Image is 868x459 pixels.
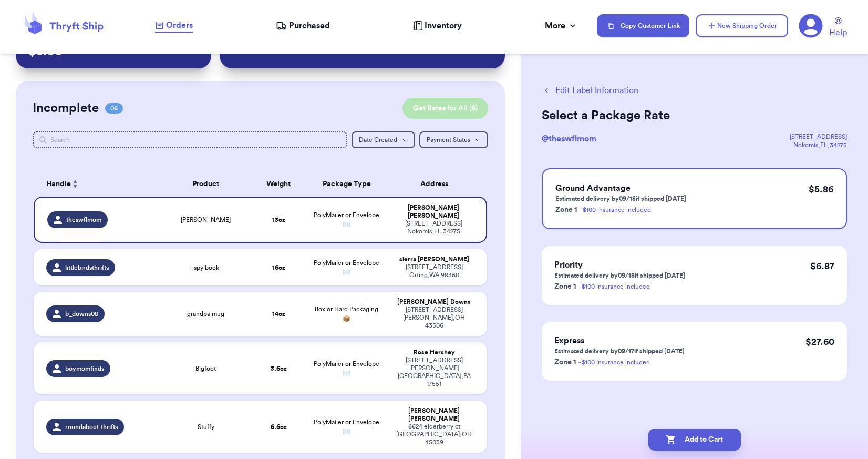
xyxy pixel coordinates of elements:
[419,131,488,148] button: Payment Status
[554,336,584,345] span: Express
[829,17,847,39] a: Help
[66,216,101,224] span: theswflmom
[314,419,379,435] span: PolyMailer or Envelope ✉️
[289,19,330,32] span: Purchased
[306,171,387,197] th: Package Type
[427,137,470,143] span: Payment Status
[314,361,379,376] span: PolyMailer or Envelope ✉️
[65,310,98,318] span: b_downs08
[272,217,285,223] strong: 13 oz
[394,298,474,306] div: [PERSON_NAME] Downs
[790,132,847,141] div: [STREET_ADDRESS]
[394,423,474,446] div: 6624 elderberry ct [GEOGRAPHIC_DATA] , OH 45039
[314,212,379,228] span: PolyMailer or Envelope ✉️
[192,263,219,272] span: ispy book
[271,365,287,372] strong: 3.6 oz
[829,26,847,39] span: Help
[33,131,348,148] input: Search
[402,98,488,119] button: Get Rates for All (6)
[394,256,474,263] div: sierra [PERSON_NAME]
[195,364,216,373] span: Bigfoot
[394,356,474,388] div: [STREET_ADDRESS][PERSON_NAME] [GEOGRAPHIC_DATA] , PA 17551
[810,259,834,273] p: $ 6.87
[555,206,577,213] span: Zone 1
[181,216,231,224] span: [PERSON_NAME]
[155,19,193,33] a: Orders
[542,84,638,97] button: Edit Label Information
[161,171,252,197] th: Product
[809,182,833,197] p: $ 5.86
[387,171,487,197] th: Address
[555,184,631,192] span: Ground Advantage
[394,349,474,356] div: Rose Hershey
[555,195,686,203] p: Estimated delivery by 09/18 if shipped [DATE]
[554,359,576,366] span: Zone 1
[272,264,285,271] strong: 16 oz
[578,283,650,290] a: - $100 insurance included
[790,141,847,149] div: Nokomis , FL , 34275
[648,429,741,451] button: Add to Cart
[33,100,99,117] h2: Incomplete
[65,423,118,431] span: roundabout.thrifts
[545,19,578,32] div: More
[597,14,689,37] button: Copy Customer Link
[578,359,650,365] a: - $100 insurance included
[359,137,397,143] span: Date Created
[198,423,214,431] span: Stuffy
[696,14,788,37] button: New Shipping Order
[554,283,576,290] span: Zone 1
[65,263,109,272] span: littlebirdsthrifts
[554,261,583,269] span: Priority
[187,310,224,318] span: grandpa mug
[580,207,651,213] a: - $100 insurance included
[71,178,79,190] button: Sort ascending
[542,107,847,124] h2: Select a Package Rate
[394,306,474,330] div: [STREET_ADDRESS] [PERSON_NAME] , OH 43506
[276,19,330,32] a: Purchased
[352,131,415,148] button: Date Created
[394,204,473,220] div: [PERSON_NAME] [PERSON_NAME]
[271,424,287,430] strong: 6.6 oz
[413,19,462,32] a: Inventory
[272,311,285,317] strong: 14 oz
[394,407,474,423] div: [PERSON_NAME] [PERSON_NAME]
[105,103,123,114] span: 06
[46,179,71,190] span: Handle
[394,220,473,236] div: [STREET_ADDRESS] Nokomis , FL 34275
[425,19,462,32] span: Inventory
[554,271,685,280] p: Estimated delivery by 09/18 if shipped [DATE]
[314,260,379,276] span: PolyMailer or Envelope ✉️
[251,171,306,197] th: Weight
[65,364,104,373] span: boymomfinds
[805,334,834,349] p: $ 27.60
[166,19,193,32] span: Orders
[315,306,378,322] span: Box or Hard Packaging 📦
[554,347,685,355] p: Estimated delivery by 09/17 if shipped [DATE]
[394,263,474,279] div: [STREET_ADDRESS] Orting , WA 98360
[542,135,596,143] span: @ theswflmom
